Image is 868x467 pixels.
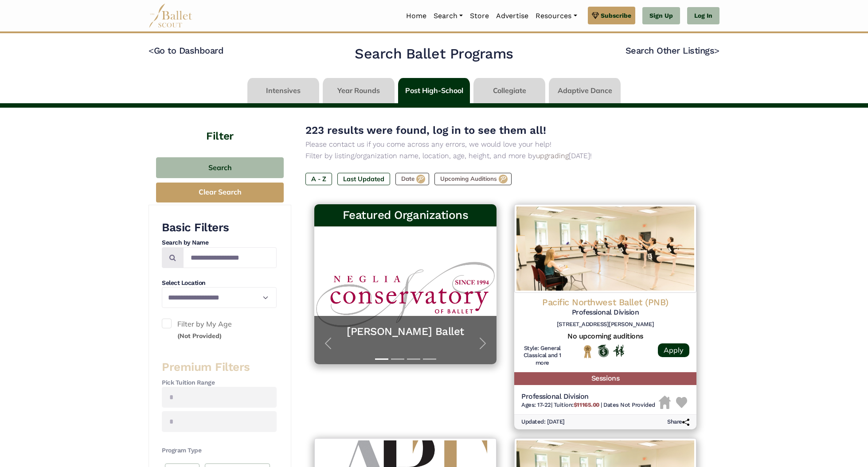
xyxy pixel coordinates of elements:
[391,354,404,364] button: Slide 2
[687,7,719,25] a: Log In
[395,173,429,185] label: Date
[149,45,154,56] code: <
[521,321,689,328] h6: [STREET_ADDRESS][PERSON_NAME]
[521,332,689,341] h5: No upcoming auditions
[305,124,546,136] span: 223 results were found, log in to see them all!
[521,401,655,409] h6: | |
[149,45,223,56] a: <Go to Dashboard
[246,78,321,103] li: Intensives
[514,372,696,385] h5: Sessions
[613,345,624,356] img: In Person
[323,325,488,339] a: [PERSON_NAME] Ballet
[321,78,396,103] li: Year Rounds
[162,279,277,288] h4: Select Location
[521,392,655,401] h5: Professional Division
[305,150,705,162] p: Filter by listing/organization name, location, age, height, and more by [DATE]!
[521,296,689,308] h4: Pacific Northwest Ballet (PNB)
[642,7,680,25] a: Sign Up
[337,173,390,185] label: Last Updated
[162,446,277,455] h4: Program Type
[423,354,436,364] button: Slide 4
[149,108,291,144] h4: Filter
[493,7,532,25] a: Advertise
[183,247,277,268] input: Search by names...
[162,238,277,247] h4: Search by Name
[162,360,277,375] h3: Premium Filters
[430,7,466,25] a: Search
[355,45,513,63] h2: Search Ballet Programs
[574,401,599,408] b: $11165.00
[536,152,569,160] a: upgrading
[177,332,222,340] small: (Not Provided)
[521,401,551,408] span: Ages: 17-22
[375,354,388,364] button: Slide 1
[396,78,472,103] li: Post High-School
[521,308,689,317] h5: Professional Division
[532,7,580,25] a: Resources
[156,157,284,178] button: Search
[676,397,687,408] img: Heart
[554,401,601,408] span: Tuition:
[547,78,622,103] li: Adaptive Dance
[521,418,565,426] h6: Updated: [DATE]
[162,319,277,341] label: Filter by My Age
[472,78,547,103] li: Collegiate
[156,183,284,202] button: Clear Search
[603,401,655,408] span: Dates Not Provided
[582,345,593,358] img: National
[521,345,563,367] h6: Style: General Classical and 1 more
[162,220,277,235] h3: Basic Filters
[598,345,609,357] img: Offers Scholarship
[321,208,489,223] h3: Featured Organizations
[601,11,631,20] span: Subscribe
[466,7,493,25] a: Store
[658,343,689,357] a: Apply
[626,45,719,56] a: Search Other Listings>
[592,11,599,20] img: gem.svg
[659,396,671,409] img: Housing Unavailable
[305,139,705,150] p: Please contact us if you come across any errors, we would love your help!
[667,418,689,426] h6: Share
[434,173,512,185] label: Upcoming Auditions
[162,378,277,387] h4: Pick Tuition Range
[305,173,332,185] label: A - Z
[588,7,635,24] a: Subscribe
[514,204,696,293] img: Logo
[407,354,420,364] button: Slide 3
[403,7,430,25] a: Home
[714,45,719,56] code: >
